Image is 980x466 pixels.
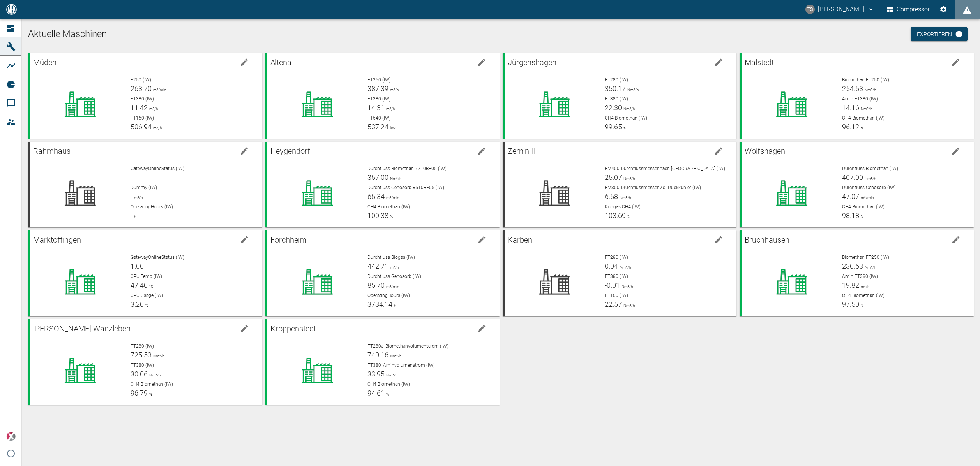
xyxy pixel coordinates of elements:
[131,173,132,181] span: -
[388,265,399,269] span: m³/h
[503,142,737,227] a: Zernin IIedit machineFM400 Durchflussmesser nach [GEOGRAPHIC_DATA] (IW)25.07Nm³/hFM300 Druchfluss...
[620,284,633,288] span: Nm³/h
[131,77,151,83] span: F250 (IW)
[842,123,859,131] span: 96.12
[132,215,136,219] span: h
[605,185,701,190] span: FM300 Druchflussmesser v.d. Rückkühler (IW)
[388,126,396,130] span: kW
[28,142,262,227] a: Rahmhausedit machineGatewayOnlineStatus (IW)-Dummy (IW)-m³/hOperatingHours (IW)-h
[503,53,737,139] a: Jürgenshagenedit machineFT280 (IW)350.17Nm³/hFT380 (IW)22.30Nm³/hCH4 Biomethan (IW)99.65%
[131,84,152,93] span: 263.70
[842,166,898,171] span: Durchfluss Biomethan (IW)
[911,27,968,42] a: Exportieren
[605,173,622,181] span: 25.07
[367,104,385,112] span: 14.31
[131,211,132,220] span: -
[605,96,628,102] span: FT380 (IW)
[936,2,950,16] button: Einstellungen
[626,215,630,219] span: %
[367,123,388,131] span: 537.24
[33,324,131,333] span: [PERSON_NAME] Wanzleben
[270,235,307,244] span: Forchheim
[605,115,647,121] span: CH4 Biomethan (IW)
[367,351,388,359] span: 740.16
[270,58,291,67] span: Altena
[131,343,154,349] span: FT280 (IW)
[33,58,57,67] span: Müden
[955,30,963,38] svg: Jetzt mit HF Export
[474,143,489,159] button: edit machine
[152,354,164,358] span: Nm³/h
[385,373,397,377] span: Nm³/h
[131,293,163,298] span: CPU Usage (IW)
[842,192,859,200] span: 47.07
[367,192,385,200] span: 65.34
[842,293,885,298] span: CH4 Biomethan (IW)
[618,265,631,269] span: Nm³/h
[388,215,393,219] span: %
[745,235,789,244] span: Bruchhausen
[367,343,449,349] span: FT280a_Biomethanvolumenstrom (IW)
[711,232,726,248] button: edit machine
[745,146,785,156] span: Wolfshagen
[131,351,152,359] span: 725.53
[5,4,18,14] img: logo
[367,300,392,308] span: 3734.14
[605,192,618,200] span: 6.58
[605,274,628,279] span: FT380 (IW)
[385,284,399,288] span: m³/min
[711,143,726,159] button: edit machine
[508,235,532,244] span: Karben
[842,115,885,121] span: CH4 Biomethan (IW)
[842,104,859,112] span: 14.16
[131,185,157,190] span: Dummy (IW)
[605,77,628,83] span: FT280 (IW)
[33,235,81,244] span: Marktoffingen
[148,373,161,377] span: Nm³/h
[605,262,618,270] span: 0.04
[740,230,974,316] a: Bruchhausenedit machineBiomethan FT250 (IW)230.63Nm³/hAmin FT380 (IW)19.82m³/hCH4 Biomethan (IW)9...
[863,176,876,181] span: Nm³/h
[508,146,535,156] span: Zernin II
[948,55,964,70] button: edit machine
[508,58,556,67] span: Jürgenshagen
[148,392,152,396] span: %
[842,96,878,102] span: Amin FT380 (IW)
[842,173,863,181] span: 407.00
[745,58,774,67] span: Malstedt
[367,389,385,397] span: 94.61
[885,2,932,16] button: Compressor
[367,173,388,181] span: 357.00
[131,192,132,200] span: -
[740,53,974,139] a: Malstedtedit machineBiomethan FT250 (IW)254.53Nm³/hAmin FT380 (IW)14.16Nm³/hCH4 Biomethan (IW)96.12%
[131,389,148,397] span: 96.79
[948,232,964,248] button: edit machine
[605,293,628,298] span: FT160 (IW)
[131,115,154,121] span: FT160 (IW)
[948,143,964,159] button: edit machine
[367,262,388,270] span: 442.71
[388,354,401,358] span: Nm³/h
[842,84,863,93] span: 254.53
[863,265,876,269] span: Nm³/h
[237,143,252,159] button: edit machine
[622,303,635,308] span: Nm³/h
[503,230,737,316] a: Karbenedit machineFT280 (IW)0.04Nm³/hFT380 (IW)-0.01Nm³/hFT160 (IW)22.57Nm³/h
[842,185,896,190] span: Durchfluss Genosorb (IW)
[622,176,635,181] span: Nm³/h
[367,185,444,190] span: Durchfluss Genosorb 8510BF05 (IW)
[805,5,815,14] div: TS
[605,281,620,289] span: -0.01
[842,211,859,220] span: 98.18
[131,262,144,270] span: 1.00
[6,432,16,441] img: Xplore Logo
[28,28,974,40] h1: Aktuelle Maschinen
[605,211,626,220] span: 103.69
[367,255,415,260] span: Durchfluss Biogas (IW)
[863,88,876,92] span: Nm³/h
[605,104,622,112] span: 22.30
[131,166,184,171] span: GatewayOnlineStatus (IW)
[842,274,878,279] span: Amin FT380 (IW)
[148,284,154,288] span: °C
[842,255,889,260] span: Biomethan FT250 (IW)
